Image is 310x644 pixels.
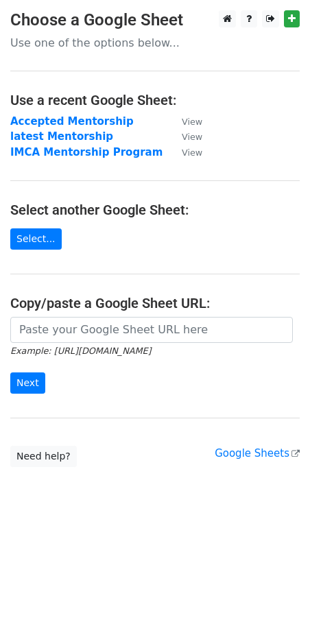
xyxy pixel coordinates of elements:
[10,446,77,467] a: Need help?
[168,115,202,128] a: View
[182,147,202,158] small: View
[182,117,202,127] small: View
[10,92,300,108] h4: Use a recent Google Sheet:
[182,132,202,142] small: View
[10,228,62,250] a: Select...
[241,578,310,644] iframe: Chat Widget
[10,10,300,30] h3: Choose a Google Sheet
[10,115,134,128] a: Accepted Mentorship
[10,372,45,394] input: Next
[10,295,300,311] h4: Copy/paste a Google Sheet URL:
[168,146,202,158] a: View
[10,36,300,50] p: Use one of the options below...
[215,447,300,460] a: Google Sheets
[10,346,151,356] small: Example: [URL][DOMAIN_NAME]
[10,130,113,143] a: latest Mentorship
[10,202,300,218] h4: Select another Google Sheet:
[168,130,202,143] a: View
[10,146,163,158] a: IMCA Mentorship Program
[10,317,293,343] input: Paste your Google Sheet URL here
